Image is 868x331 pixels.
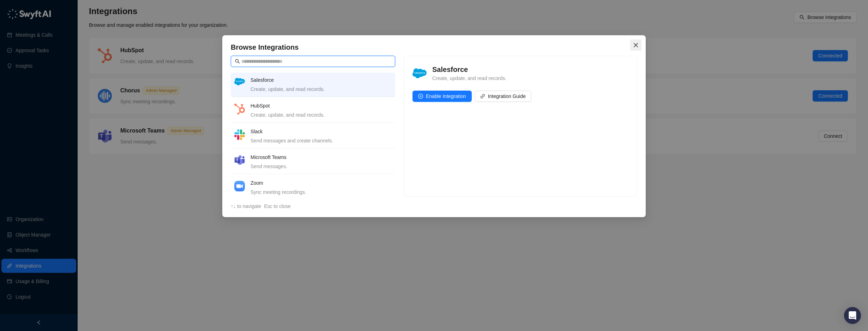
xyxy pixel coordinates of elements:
[251,179,392,187] h4: Zoom
[251,111,392,119] div: Create, update, and read records.
[633,42,639,48] span: close
[231,42,637,52] h4: Browse Integrations
[234,155,245,165] img: microsoft-teams-BZ5xE2bQ.png
[251,85,392,93] div: Create, update, and read records.
[251,137,392,145] div: Send messages and create channels.
[251,128,392,135] h4: Slack
[234,181,245,191] img: zoom-DkfWWZB2.png
[251,188,392,196] div: Sync meeting recordings.
[432,75,506,81] span: Create, update, and read records.
[251,102,392,110] h4: HubSpot
[231,203,261,209] span: ↑↓ to navigate
[475,91,531,102] a: Integration Guide
[412,68,427,78] img: salesforce-ChMvK6Xa.png
[251,163,392,170] div: Send messages.
[630,39,641,51] button: Close
[418,94,423,99] span: plus-circle
[412,91,472,102] button: Enable Integration
[480,94,485,99] span: link
[844,307,861,324] div: Open Intercom Messenger
[235,59,240,64] span: search
[264,203,290,209] span: Esc to close
[251,76,392,84] h4: Salesforce
[234,78,245,85] img: salesforce-ChMvK6Xa.png
[251,153,392,161] h4: Microsoft Teams
[234,129,245,140] img: slack-Cn3INd-T.png
[426,92,466,100] span: Enable Integration
[488,92,526,100] span: Integration Guide
[234,104,245,115] img: hubspot-DkpyWjJb.png
[432,65,506,74] h4: Salesforce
